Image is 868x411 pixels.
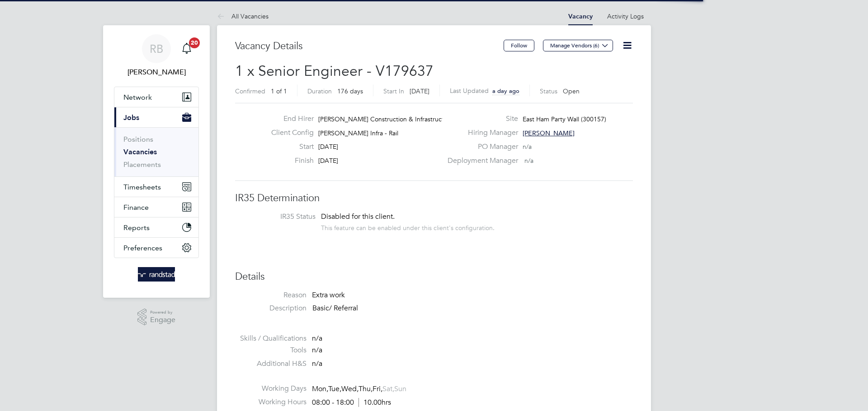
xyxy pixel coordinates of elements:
[235,397,307,407] label: Working Hours
[235,62,434,80] span: 1 x Senior Engineer - V179637
[307,87,332,95] label: Duration
[321,212,395,221] span: Disabled for this client.
[244,212,316,222] label: IR35 Status
[264,142,314,152] label: Start
[123,113,139,122] span: Jobs
[235,334,307,343] label: Skills / Qualifications
[318,143,338,151] span: [DATE]
[123,223,150,232] span: Reports
[264,128,314,138] label: Client Config
[114,238,198,258] button: Preferences
[373,384,382,393] span: Fri,
[442,142,518,152] label: PO Manager
[123,244,162,252] span: Preferences
[235,87,265,95] label: Confirmed
[235,304,307,313] label: Description
[341,384,359,393] span: Wed,
[337,87,363,95] span: 176 days
[442,128,518,138] label: Hiring Manager
[271,87,287,95] span: 1 of 1
[150,316,175,324] span: Engage
[150,309,175,316] span: Powered by
[217,12,269,20] a: All Vacancies
[235,359,307,369] label: Additional H&S
[114,197,198,217] button: Finance
[189,37,200,48] span: 20
[114,34,199,78] a: RB[PERSON_NAME]
[264,156,314,166] label: Finish
[235,384,307,393] label: Working Days
[312,346,322,355] span: n/a
[568,13,593,20] a: Vacancy
[235,40,504,53] h3: Vacancy Details
[523,143,532,151] span: n/a
[523,129,575,137] span: [PERSON_NAME]
[114,127,198,176] div: Jobs
[543,40,613,51] button: Manage Vendors (6)
[114,67,199,78] span: Robert Beecham
[492,87,519,95] span: a day ago
[123,148,157,156] a: Vacancies
[382,384,394,393] span: Sat,
[123,183,161,191] span: Timesheets
[312,334,322,343] span: n/a
[312,359,322,368] span: n/a
[359,384,373,393] span: Thu,
[450,87,489,95] label: Last Updated
[524,157,533,165] span: n/a
[123,203,149,212] span: Finance
[103,25,210,298] nav: Main navigation
[123,93,152,102] span: Network
[312,291,345,300] span: Extra work
[410,87,429,95] span: [DATE]
[114,87,198,107] button: Network
[235,192,633,205] h3: IR35 Determination
[312,384,328,393] span: Mon,
[235,270,633,283] h3: Details
[607,12,644,20] a: Activity Logs
[504,40,534,51] button: Follow
[138,267,175,282] img: randstad-logo-retina.png
[114,267,199,282] a: Go to home page
[318,157,338,165] span: [DATE]
[359,398,391,407] span: 10.00hrs
[137,309,176,326] a: Powered byEngage
[442,156,518,166] label: Deployment Manager
[312,398,391,407] div: 08:00 - 18:00
[178,34,196,63] a: 20
[235,291,307,300] label: Reason
[540,87,557,95] label: Status
[318,129,398,137] span: [PERSON_NAME] Infra - Rail
[318,115,450,123] span: [PERSON_NAME] Construction & Infrastruct…
[114,107,198,127] button: Jobs
[123,135,153,143] a: Positions
[394,384,406,393] span: Sun
[563,87,580,95] span: Open
[442,114,518,124] label: Site
[264,114,314,124] label: End Hirer
[312,304,633,313] p: Basic/ Referral
[523,115,606,123] span: East Ham Party Wall (300157)
[383,87,404,95] label: Start In
[114,217,198,237] button: Reports
[114,177,198,197] button: Timesheets
[321,222,495,232] div: This feature can be enabled under this client's configuration.
[328,384,341,393] span: Tue,
[123,160,161,169] a: Placements
[235,346,307,355] label: Tools
[150,43,163,55] span: RB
